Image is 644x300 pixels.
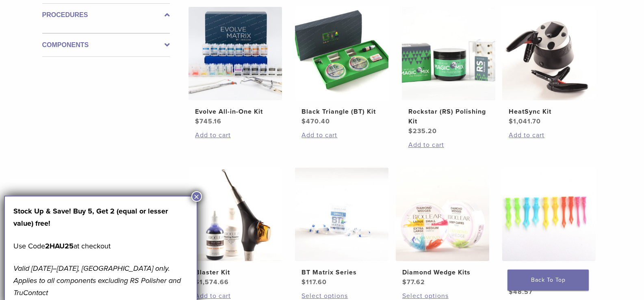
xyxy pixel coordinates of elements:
[301,278,327,286] bdi: 117.60
[408,127,437,135] bdi: 235.20
[509,130,589,140] a: Add to cart: “HeatSync Kit”
[509,117,541,125] bdi: 1,041.70
[189,7,282,100] img: Evolve All-in-One Kit
[502,7,596,100] img: HeatSync Kit
[195,117,221,125] bdi: 745.16
[13,264,181,297] em: Valid [DATE]–[DATE], [GEOGRAPHIC_DATA] only. Applies to all components excluding RS Polisher and ...
[509,107,589,117] h2: HeatSync Kit
[509,117,513,125] span: $
[42,40,170,50] label: Components
[295,168,389,287] a: BT Matrix SeriesBT Matrix Series $117.60
[188,168,283,287] a: Blaster KitBlaster Kit $1,574.66
[195,268,275,277] h2: Blaster Kit
[301,130,382,140] a: Add to cart: “Black Triangle (BT) Kit”
[195,278,229,286] bdi: 1,574.66
[408,127,413,135] span: $
[13,207,168,228] strong: Stock Up & Save! Buy 5, Get 2 (equal or lesser value) free!
[45,242,74,250] strong: 2HAU25
[13,240,188,252] p: Use Code at checkout
[295,7,389,126] a: Black Triangle (BT) KitBlack Triangle (BT) Kit $470.40
[408,107,489,126] h2: Rockstar (RS) Polishing Kit
[195,107,275,117] h2: Evolve All-in-One Kit
[402,268,483,277] h2: Diamond Wedge Kits
[301,268,382,277] h2: BT Matrix Series
[502,168,596,297] a: Diamond Wedge and Long Diamond WedgeDiamond Wedge and Long Diamond Wedge $48.57
[301,107,382,117] h2: Black Triangle (BT) Kit
[509,268,589,287] h2: Diamond Wedge and Long Diamond Wedge
[295,168,388,261] img: BT Matrix Series
[402,7,495,100] img: Rockstar (RS) Polishing Kit
[395,168,490,287] a: Diamond Wedge KitsDiamond Wedge Kits $77.62
[188,7,283,126] a: Evolve All-in-One KitEvolve All-in-One Kit $745.16
[502,7,596,126] a: HeatSync KitHeatSync Kit $1,041.70
[191,191,202,202] button: Close
[396,168,489,261] img: Diamond Wedge Kits
[509,288,513,296] span: $
[295,7,388,100] img: Black Triangle (BT) Kit
[301,117,330,125] bdi: 470.40
[507,270,589,291] a: Back To Top
[402,278,425,286] bdi: 77.62
[301,278,306,286] span: $
[402,278,407,286] span: $
[195,117,199,125] span: $
[401,7,496,136] a: Rockstar (RS) Polishing KitRockstar (RS) Polishing Kit $235.20
[408,140,489,150] a: Add to cart: “Rockstar (RS) Polishing Kit”
[502,168,596,261] img: Diamond Wedge and Long Diamond Wedge
[301,117,306,125] span: $
[195,130,275,140] a: Add to cart: “Evolve All-in-One Kit”
[189,168,282,261] img: Blaster Kit
[42,10,170,20] label: Procedures
[509,288,533,296] bdi: 48.57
